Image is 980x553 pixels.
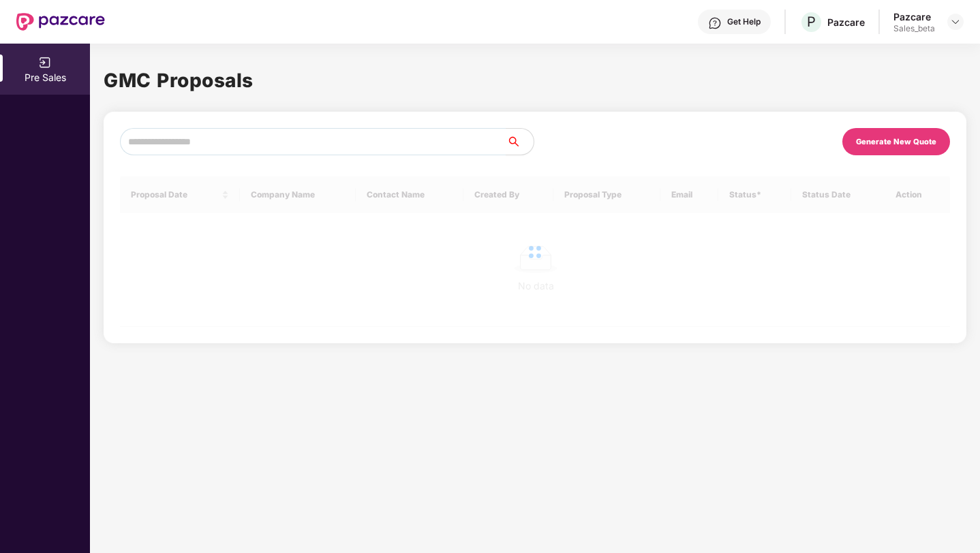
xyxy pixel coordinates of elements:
img: svg+xml;base64,PHN2ZyBpZD0iRHJvcGRvd24tMzJ4MzIiIHhtbG5zPSJodHRwOi8vd3d3LnczLm9yZy8yMDAwL3N2ZyIgd2... [950,16,961,27]
span: P [807,14,816,30]
img: New Pazcare Logo [16,13,105,31]
img: svg+xml;base64,PHN2ZyBpZD0iSGVscC0zMngzMiIgeG1sbnM9Imh0dHA6Ly93d3cudzMub3JnLzIwMDAvc3ZnIiB3aWR0aD... [708,16,722,30]
h1: GMC Proposals [104,65,966,95]
div: Pazcare [827,16,865,29]
button: search [506,128,534,155]
img: svg+xml;base64,PHN2ZyB3aWR0aD0iMjAiIGhlaWdodD0iMjAiIHZpZXdCb3g9IjAgMCAyMCAyMCIgZmlsbD0ibm9uZSIgeG... [38,56,52,69]
div: Sales_beta [893,23,935,34]
div: Generate New Quote [856,137,936,146]
span: search [506,136,534,147]
div: Pazcare [893,10,935,23]
div: Get Help [727,16,761,27]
